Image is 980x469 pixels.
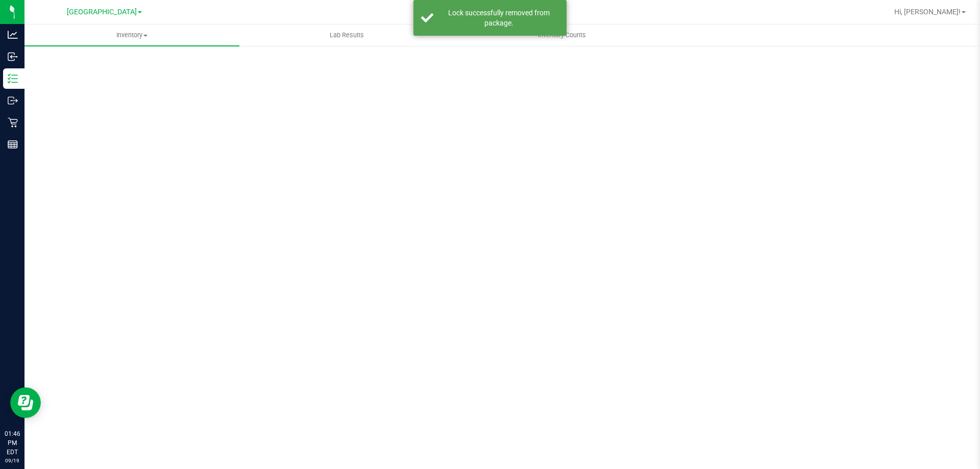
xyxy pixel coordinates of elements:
[316,31,378,40] span: Lab Results
[439,8,559,28] div: Lock successfully removed from package.
[67,8,137,16] span: [GEOGRAPHIC_DATA]
[10,387,41,418] iframe: Resource center
[8,95,18,106] inline-svg: Outbound
[5,429,20,457] p: 01:46 PM EDT
[24,24,239,46] a: Inventory
[8,117,18,128] inline-svg: Retail
[8,30,18,40] inline-svg: Analytics
[5,457,20,464] p: 09/19
[8,139,18,150] inline-svg: Reports
[239,24,454,46] a: Lab Results
[8,52,18,62] inline-svg: Inbound
[24,31,239,40] span: Inventory
[894,8,961,16] span: Hi, [PERSON_NAME]!
[8,73,18,84] inline-svg: Inventory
